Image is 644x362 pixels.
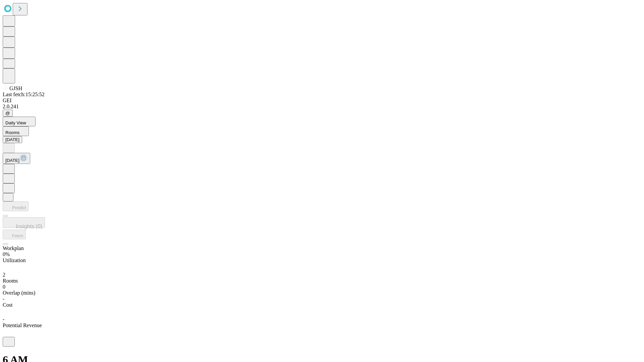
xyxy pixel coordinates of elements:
span: Overlap (mins) [3,290,35,296]
span: 0 [3,284,5,290]
div: GEI [3,98,641,104]
span: - [3,296,4,302]
span: Cost [3,302,12,308]
span: [DATE] [5,158,19,163]
span: GJSH [9,85,22,91]
span: Insights (0) [16,224,42,229]
span: 0% [3,251,10,257]
span: Potential Revenue [3,322,42,328]
span: @ [5,111,10,116]
button: [DATE] [3,136,22,143]
button: Daily View [3,117,36,126]
div: 2.0.241 [3,104,641,110]
button: Insights (0) [3,217,45,228]
span: Workplan [3,245,24,251]
span: Rooms [3,278,18,284]
span: Rooms [5,130,19,135]
span: - [3,316,4,322]
button: [DATE] [3,153,30,164]
button: Fetch [3,230,26,239]
span: 2 [3,272,5,278]
button: @ [3,110,13,117]
span: Last fetch: 15:25:52 [3,92,45,97]
span: Daily View [5,120,26,125]
span: Utilization [3,257,25,263]
button: Rooms [3,126,29,136]
button: Predict [3,201,29,211]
